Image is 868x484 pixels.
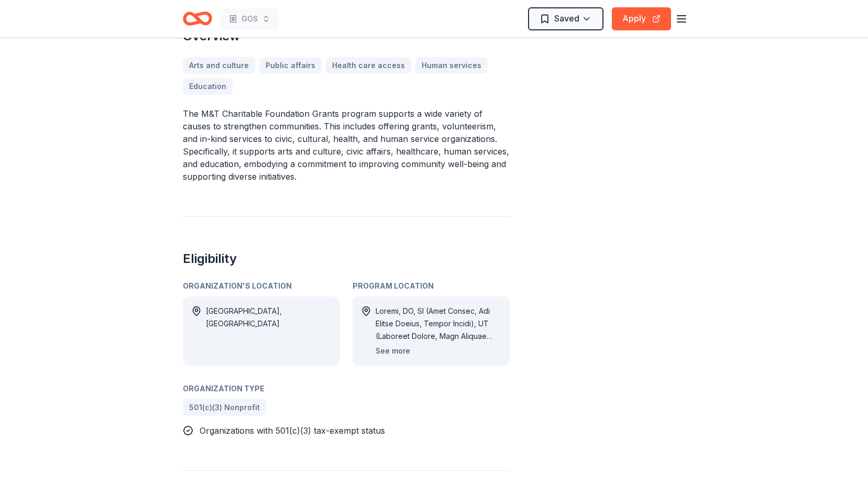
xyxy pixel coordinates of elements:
[221,8,279,29] button: GOS
[183,280,340,292] div: Organization's Location
[183,382,510,395] div: Organization Type
[189,401,260,414] span: 501(c)(3) Nonprofit
[528,7,603,30] button: Saved
[206,305,332,357] div: [GEOGRAPHIC_DATA], [GEOGRAPHIC_DATA]
[183,250,510,267] h2: Eligibility
[241,13,258,25] span: GOS
[183,6,212,31] a: Home
[353,280,510,292] div: Program Location
[376,305,501,343] div: Loremi, DO, SI (Amet Consec, Adi Elitse Doeius, Tempor Incidi), UT (Laboreet Dolore, Magn Aliquae...
[183,107,510,183] p: The M&T Charitable Foundation Grants program supports a wide variety of causes to strengthen comm...
[200,425,385,436] span: Organizations with 501(c)(3) tax-exempt status
[554,12,579,25] span: Saved
[376,345,410,357] button: See more
[183,399,266,416] a: 501(c)(3) Nonprofit
[612,7,671,30] button: Apply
